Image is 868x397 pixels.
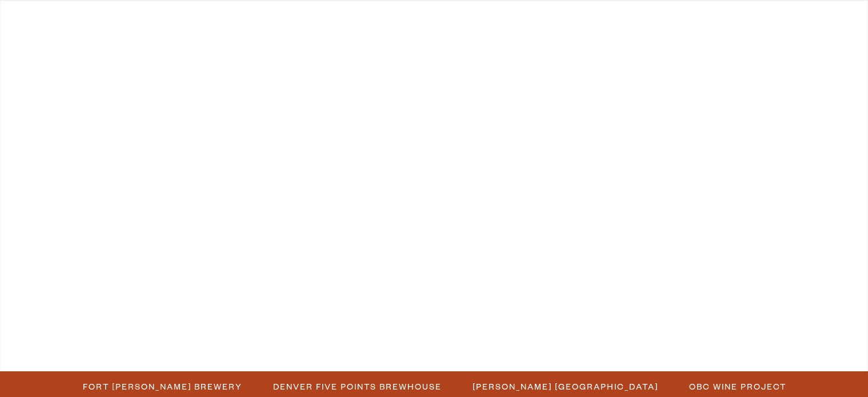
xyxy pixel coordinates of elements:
a: Taprooms [121,7,199,58]
span: Impact [637,27,679,36]
span: Our Story [512,27,578,36]
a: Our Story [505,7,585,58]
span: Beer Finder [739,27,811,36]
span: Winery [342,27,388,36]
a: Denver Five Points Brewhouse [266,378,447,395]
a: Gear [243,7,290,58]
a: Beer Finder [731,7,818,58]
a: Odell Home [426,7,469,58]
a: [PERSON_NAME] [GEOGRAPHIC_DATA] [466,378,664,395]
span: Fort [PERSON_NAME] Brewery [83,378,242,395]
span: Gear [251,27,282,36]
a: Winery [335,7,395,58]
a: Impact [630,7,687,58]
span: OBC Wine Project [689,378,786,395]
span: Beer [41,27,69,36]
a: Fort [PERSON_NAME] Brewery [76,378,248,395]
span: Denver Five Points Brewhouse [273,378,442,395]
span: Taprooms [129,27,191,36]
a: Beer [34,7,77,58]
a: OBC Wine Project [682,378,792,395]
span: [PERSON_NAME] [GEOGRAPHIC_DATA] [473,378,658,395]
